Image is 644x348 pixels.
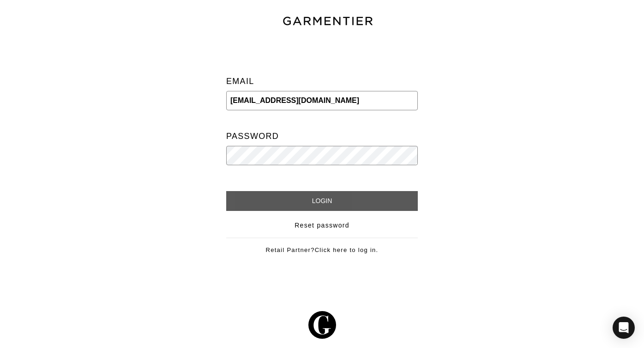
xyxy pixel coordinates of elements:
div: Open Intercom Messenger [613,317,635,339]
label: Email [226,72,254,91]
label: Password [226,127,279,146]
div: Retail Partner? [226,238,418,255]
img: garmentier-text-8466448e28d500cc52b900a8b1ac6a0b4c9bd52e9933ba870cc531a186b44329.png [282,15,374,27]
input: Login [226,191,418,211]
img: g-602364139e5867ba59c769ce4266a9601a3871a1516a6a4c3533f4bc45e69684.svg [308,311,336,339]
a: Reset password [295,221,349,230]
a: Click here to log in. [315,246,379,253]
